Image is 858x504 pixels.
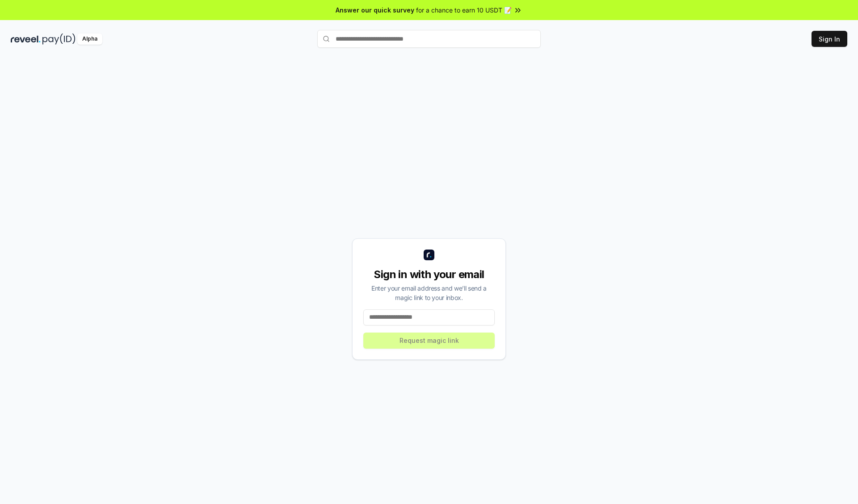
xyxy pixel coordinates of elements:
button: Sign In [812,31,847,47]
img: reveel_dark [11,33,41,45]
span: for a chance to earn 10 USDT 📝 [416,5,512,15]
img: logo_small [424,250,434,260]
div: Alpha [77,33,102,45]
div: Sign in with your email [363,267,495,282]
div: Enter your email address and we’ll send a magic link to your inbox. [363,283,495,302]
span: Answer our quick survey [336,5,414,15]
img: pay_id [42,33,76,45]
